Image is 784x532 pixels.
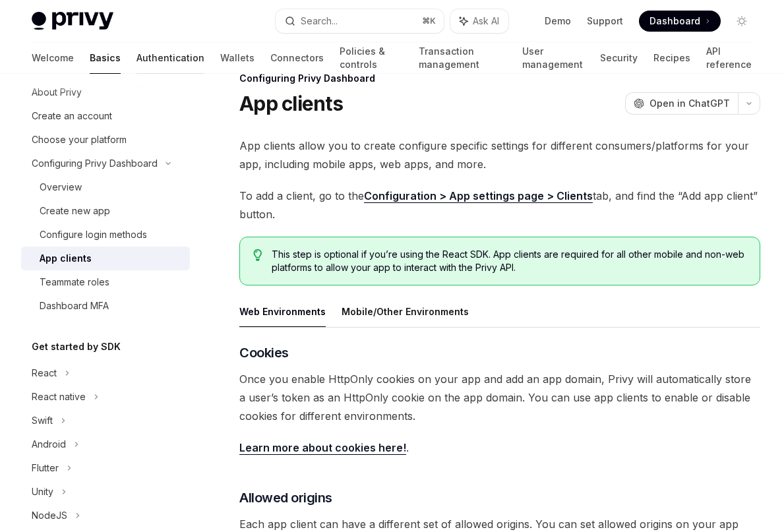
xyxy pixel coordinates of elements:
[239,343,289,362] span: Cookies
[253,249,262,261] svg: Tip
[90,42,121,74] a: Basics
[276,9,444,33] button: Search...⌘K
[32,436,66,452] div: Android
[239,136,760,173] span: App clients allow you to create configure specific settings for different consumers/platforms for...
[239,441,406,455] a: Learn more about cookies here!
[40,179,82,195] div: Overview
[21,175,190,199] a: Overview
[522,42,584,74] a: User management
[32,156,158,171] div: Configuring Privy Dashboard
[21,199,190,223] a: Create new app
[32,108,112,124] div: Create an account
[220,42,255,74] a: Wallets
[239,488,332,507] span: Allowed origins
[40,227,147,243] div: Configure login methods
[450,9,508,33] button: Ask AI
[32,339,121,355] h5: Get started by SDK
[649,97,730,110] span: Open in ChatGPT
[32,132,127,148] div: Choose your platform
[473,15,499,28] span: Ask AI
[649,15,700,28] span: Dashboard
[21,104,190,128] a: Create an account
[40,298,109,314] div: Dashboard MFA
[239,296,326,327] button: Web Environments
[422,16,436,26] span: ⌘ K
[32,389,86,405] div: React native
[239,72,760,85] div: Configuring Privy Dashboard
[653,42,690,74] a: Recipes
[21,247,190,270] a: App clients
[419,42,506,74] a: Transaction management
[32,42,74,74] a: Welcome
[239,187,760,223] span: To add a client, go to the tab, and find the “Add app client” button.
[40,203,110,219] div: Create new app
[272,248,746,274] span: This step is optional if you’re using the React SDK. App clients are required for all other mobil...
[600,42,638,74] a: Security
[40,274,109,290] div: Teammate roles
[731,11,752,32] button: Toggle dark mode
[136,42,204,74] a: Authentication
[40,251,92,266] div: App clients
[32,365,57,381] div: React
[21,270,190,294] a: Teammate roles
[639,11,721,32] a: Dashboard
[32,12,113,30] img: light logo
[239,370,760,425] span: Once you enable HttpOnly cookies on your app and add an app domain, Privy will automatically stor...
[21,294,190,318] a: Dashboard MFA
[32,413,53,429] div: Swift
[545,15,571,28] a: Demo
[364,189,593,203] a: Configuration > App settings page > Clients
[301,13,338,29] div: Search...
[32,484,53,500] div: Unity
[342,296,469,327] button: Mobile/Other Environments
[32,460,59,476] div: Flutter
[625,92,738,115] button: Open in ChatGPT
[587,15,623,28] a: Support
[239,438,760,457] span: .
[21,128,190,152] a: Choose your platform
[21,223,190,247] a: Configure login methods
[239,92,343,115] h1: App clients
[706,42,752,74] a: API reference
[340,42,403,74] a: Policies & controls
[270,42,324,74] a: Connectors
[32,508,67,523] div: NodeJS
